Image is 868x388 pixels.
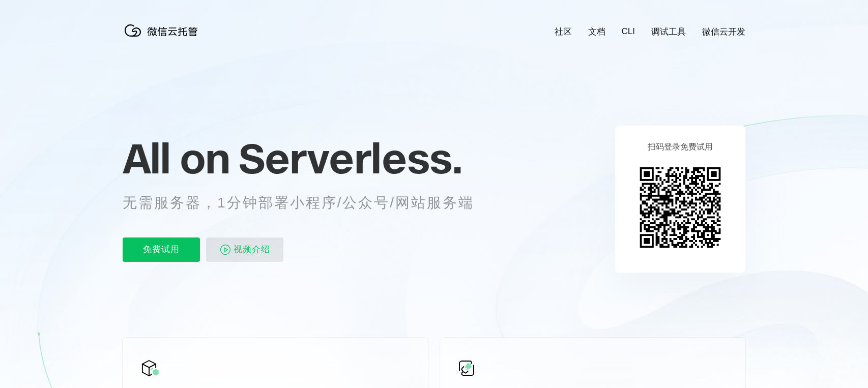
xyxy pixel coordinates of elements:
[588,26,605,38] a: 文档
[234,237,270,262] span: 视频介绍
[648,142,713,153] p: 扫码登录免费试用
[219,244,232,256] img: video_play.svg
[555,26,572,38] a: 社区
[123,133,229,184] span: All on
[123,20,204,41] img: 微信云托管
[123,237,200,262] p: 免费试用
[123,193,493,213] p: 无需服务器，1分钟部署小程序/公众号/网站服务端
[702,26,745,38] a: 微信云开发
[239,133,462,184] span: Serverless.
[123,34,204,42] a: 微信云托管
[651,26,686,38] a: 调试工具
[622,26,635,37] a: CLI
